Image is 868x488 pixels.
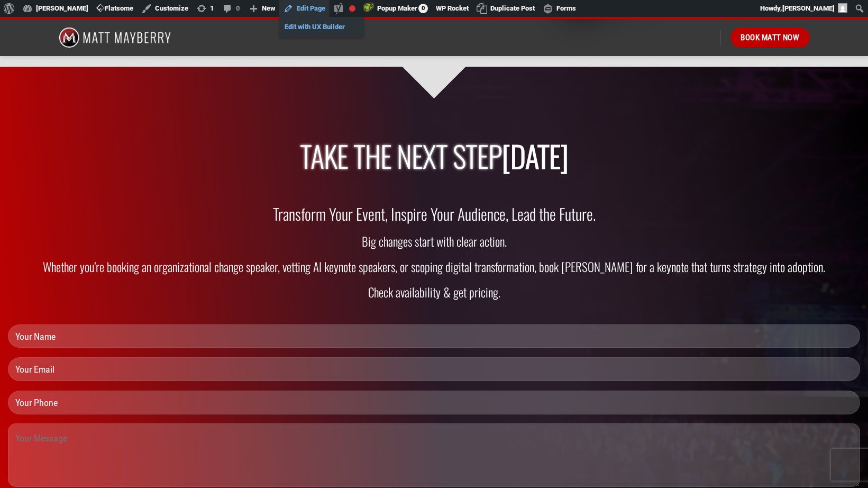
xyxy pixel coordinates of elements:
[730,28,809,48] a: Book Matt Now
[8,324,860,348] input: Your Name
[8,357,860,381] input: Your Email
[8,283,860,302] h3: Check availability & get pricing.
[300,134,502,177] span: Take the next step
[782,4,835,12] span: [PERSON_NAME]
[8,257,860,277] h3: Whether you’re booking an organizational change speaker, vetting AI keynote speakers, or scoping ...
[273,202,596,225] strong: Transform Your Event, Inspire Your Audience, Lead the Future.
[59,19,171,56] img: Matt Mayberry
[8,232,860,251] h3: Big changes start with clear action.
[502,134,568,177] span: [DATE]
[279,20,364,34] a: Edit with UX Builder
[349,5,355,12] div: Focus keyphrase not set
[741,31,799,44] span: Book Matt Now
[418,4,428,13] span: 0
[8,391,860,414] input: Your Phone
